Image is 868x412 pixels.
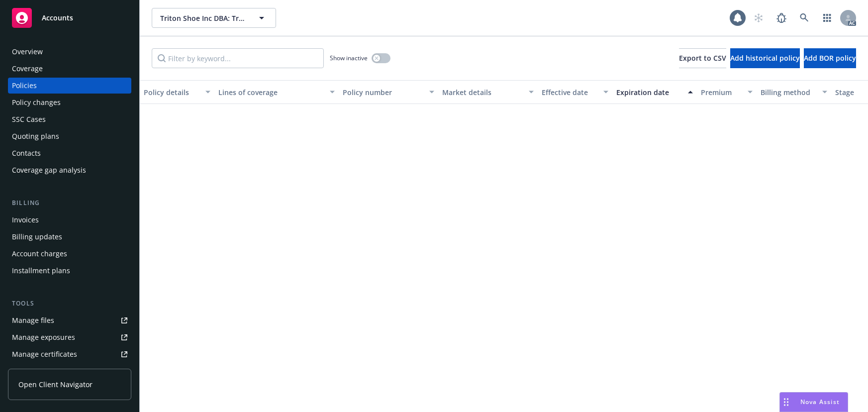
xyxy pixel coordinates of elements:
[8,346,131,362] a: Manage certificates
[800,398,840,406] span: Nova Assist
[42,14,73,22] span: Accounts
[12,111,46,127] div: SSC Cases
[339,80,438,104] button: Policy number
[8,312,131,328] a: Manage files
[442,87,523,98] div: Market details
[679,48,726,68] button: Export to CSV
[12,229,62,245] div: Billing updates
[12,329,75,345] div: Manage exposures
[8,246,131,262] a: Account charges
[12,346,77,362] div: Manage certificates
[12,162,86,178] div: Coverage gap analysis
[701,87,742,98] div: Premium
[140,80,214,104] button: Policy details
[616,87,682,98] div: Expiration date
[779,392,848,412] button: Nova Assist
[218,87,324,98] div: Lines of coverage
[8,61,131,77] a: Coverage
[330,54,368,62] span: Show inactive
[679,53,726,63] span: Export to CSV
[152,8,276,28] button: Triton Shoe Inc DBA: Triton Construction Management
[8,145,131,161] a: Contacts
[8,44,131,60] a: Overview
[804,53,856,63] span: Add BOR policy
[8,229,131,245] a: Billing updates
[730,48,800,68] button: Add historical policy
[8,4,131,32] a: Accounts
[612,80,697,104] button: Expiration date
[12,78,37,94] div: Policies
[8,263,131,279] a: Installment plans
[8,329,131,345] a: Manage exposures
[697,80,757,104] button: Premium
[8,299,131,309] div: Tools
[817,8,837,28] a: Switch app
[804,48,856,68] button: Add BOR policy
[761,87,816,98] div: Billing method
[160,13,246,23] span: Triton Shoe Inc DBA: Triton Construction Management
[8,95,131,110] a: Policy changes
[12,263,70,279] div: Installment plans
[12,212,39,228] div: Invoices
[12,95,61,110] div: Policy changes
[12,44,43,60] div: Overview
[8,212,131,228] a: Invoices
[144,87,199,98] div: Policy details
[8,111,131,127] a: SSC Cases
[12,312,54,328] div: Manage files
[835,87,866,98] div: Stage
[749,8,769,28] a: Start snowing
[8,162,131,178] a: Coverage gap analysis
[8,78,131,94] a: Policies
[12,61,43,77] div: Coverage
[12,128,59,144] div: Quoting plans
[343,87,423,98] div: Policy number
[438,80,538,104] button: Market details
[730,53,800,63] span: Add historical policy
[12,246,67,262] div: Account charges
[542,87,597,98] div: Effective date
[757,80,831,104] button: Billing method
[152,48,324,68] input: Filter by keyword...
[8,198,131,208] div: Billing
[780,393,792,412] div: Drag to move
[12,145,41,161] div: Contacts
[18,379,93,390] span: Open Client Navigator
[772,8,791,28] a: Report a Bug
[538,80,612,104] button: Effective date
[214,80,339,104] button: Lines of coverage
[8,128,131,144] a: Quoting plans
[794,8,814,28] a: Search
